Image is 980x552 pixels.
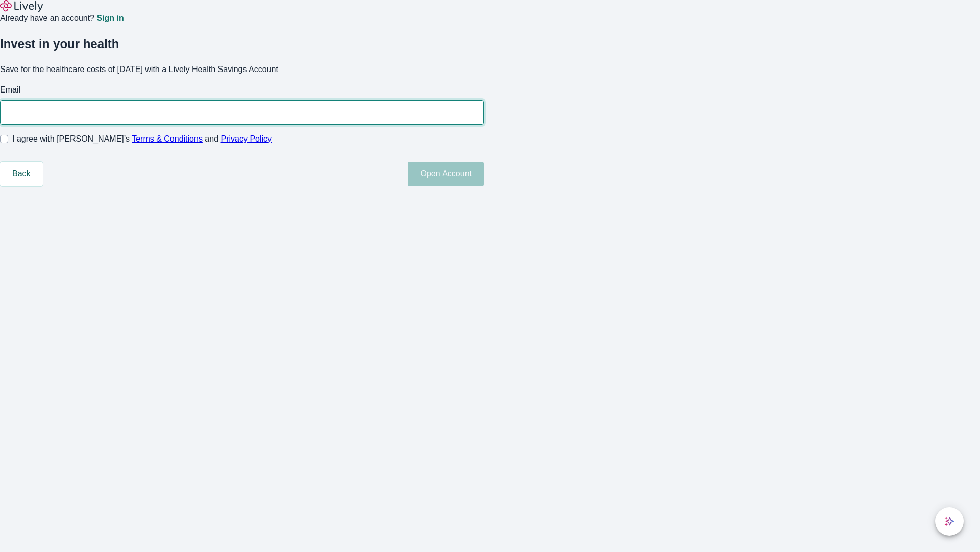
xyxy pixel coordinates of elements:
button: chat [935,507,964,536]
a: Terms & Conditions [132,134,203,143]
svg: Lively AI Assistant [944,516,954,526]
span: I agree with [PERSON_NAME]’s and [12,133,272,145]
a: Sign in [96,14,124,22]
a: Privacy Policy [221,134,272,143]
